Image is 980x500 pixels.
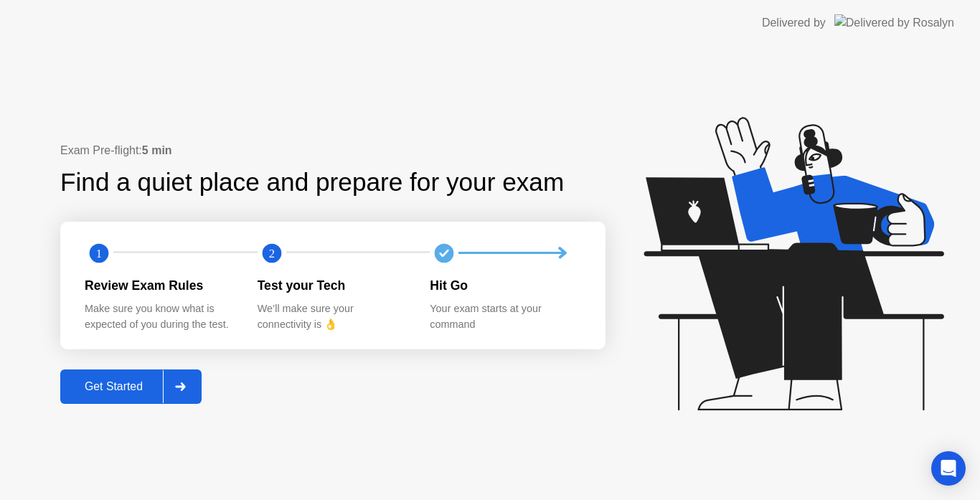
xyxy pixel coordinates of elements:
[258,301,407,332] div: We’ll make sure your connectivity is 👌
[931,451,966,486] div: Open Intercom Messenger
[430,301,580,332] div: Your exam starts at your command
[60,142,606,159] div: Exam Pre-flight:
[269,246,275,260] text: 2
[762,14,826,32] div: Delivered by
[85,301,235,332] div: Make sure you know what is expected of you during the test.
[258,276,407,295] div: Test your Tech
[834,14,954,31] img: Delivered by Rosalyn
[85,276,235,295] div: Review Exam Rules
[430,276,580,295] div: Hit Go
[65,380,163,393] div: Get Started
[60,369,202,404] button: Get Started
[142,144,172,156] b: 5 min
[96,246,102,260] text: 1
[60,164,566,202] div: Find a quiet place and prepare for your exam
